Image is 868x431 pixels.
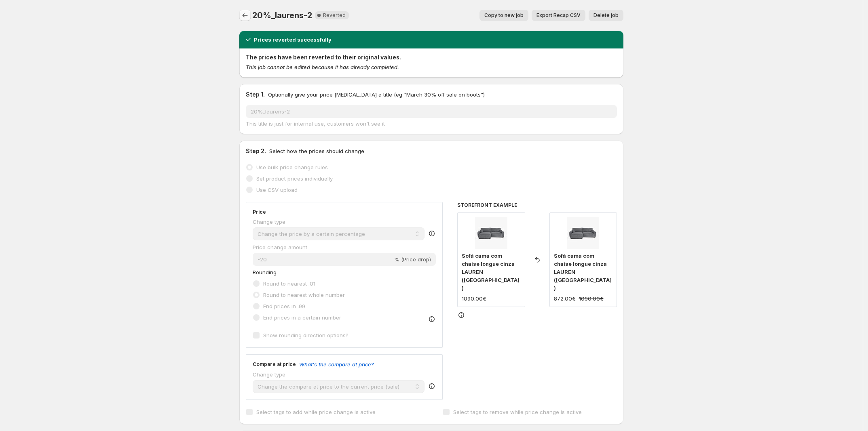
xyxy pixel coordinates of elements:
[475,217,507,249] img: 169992546_1_80x.jpg
[593,12,619,19] span: Delete job
[554,252,612,291] span: Sofá cama com chaise longue cinza LAUREN ([GEOGRAPHIC_DATA])
[253,253,393,266] input: -15
[253,219,285,225] span: Change type
[253,244,307,250] span: Price change amount
[246,147,266,155] h2: Step 2.
[263,314,341,321] span: End prices in a certain number
[554,294,576,303] div: 872.00€
[263,303,305,309] span: End prices in .99
[239,10,251,21] button: Price change jobs
[323,12,346,19] span: Reverted
[246,64,399,70] i: This job cannot be edited because it has already completed.
[263,332,348,338] span: Show rounding direction options?
[252,11,312,20] span: 20%_laurens-2
[428,382,436,390] div: help
[253,371,285,378] span: Change type
[254,36,332,44] h2: Prices reverted successfully
[246,105,617,118] input: 30% off holiday sale
[479,10,528,21] button: Copy to new job
[256,164,328,170] span: Use bulk price change rules
[536,12,581,19] span: Export Recap CSV
[263,292,345,298] span: Round to nearest whole number
[268,90,485,99] p: Optionally give your price [MEDICAL_DATA] a title (eg "March 30% off sale on boots")
[253,209,266,215] h3: Price
[246,90,265,99] h2: Step 1.
[299,361,374,368] button: What's the compare at price?
[428,229,436,238] div: help
[256,409,376,415] span: Select tags to add while price change is active
[462,252,520,291] span: Sofá cama com chaise longue cinza LAUREN ([GEOGRAPHIC_DATA])
[256,175,333,182] span: Set product prices individually
[462,294,486,303] div: 1090.00€
[484,12,524,19] span: Copy to new job
[394,256,431,263] span: % (Price drop)
[246,53,617,61] h2: The prices have been reverted to their original values.
[457,202,617,208] h6: STOREFRONT EXAMPLE
[453,409,582,415] span: Select tags to remove while price change is active
[269,147,364,155] p: Select how the prices should change
[579,294,604,303] strike: 1090.00€
[263,280,315,287] span: Round to nearest .01
[246,120,385,127] span: This title is just for internal use, customers won't see it
[256,187,298,193] span: Use CSV upload
[532,10,585,21] button: Export Recap CSV
[589,10,623,21] button: Delete job
[253,269,277,275] span: Rounding
[253,361,296,368] h3: Compare at price
[567,217,599,249] img: 169992546_1_80x.jpg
